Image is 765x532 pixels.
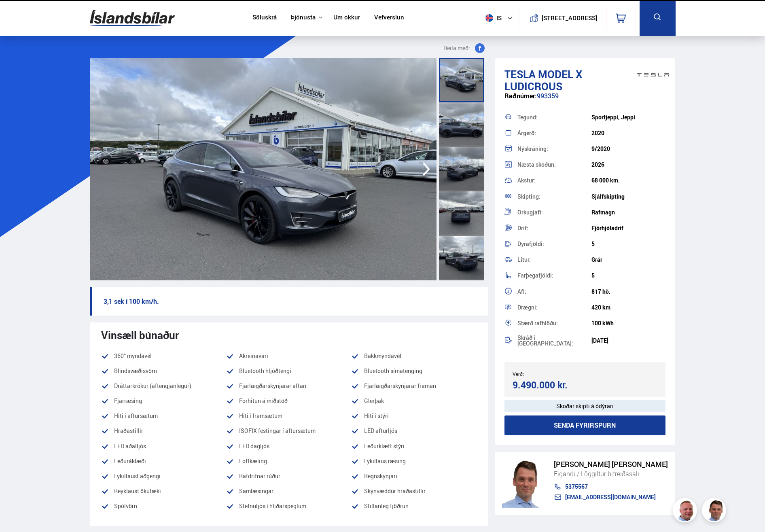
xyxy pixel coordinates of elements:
[101,426,226,436] li: Hraðastillir
[90,58,437,280] img: 3321489.jpeg
[637,62,669,87] img: brand logo
[226,396,351,406] li: Forhitun á miðstöð
[517,130,591,136] div: Árgerð:
[226,351,351,361] li: Akreinavari
[554,460,668,468] div: [PERSON_NAME] [PERSON_NAME]
[517,335,591,346] div: Skráð í [GEOGRAPHIC_DATA]:
[101,501,226,511] li: Spólvörn
[226,486,351,496] li: Samlæsingar
[517,241,591,247] div: Dyrafjöldi:
[591,193,665,200] div: Sjálfskipting
[351,441,476,451] li: Leðurklætt stýri
[517,273,591,278] div: Farþegafjöldi:
[101,486,226,496] li: Reyklaust ökutæki
[517,210,591,215] div: Orkugjafi:
[351,366,476,376] li: Bluetooth símatenging
[591,177,665,184] div: 68 000 km.
[226,426,351,436] li: ISOFIX festingar í aftursætum
[513,379,583,390] div: 9.490.000 kr.
[591,130,665,136] div: 2020
[591,114,665,121] div: Sportjeppi, Jeppi
[101,329,477,341] div: Vinsæll búnaður
[591,288,665,295] div: 817 hö.
[351,396,476,406] li: Glerþak
[517,194,591,199] div: Skipting:
[101,471,226,481] li: Lykillaust aðgengi
[351,411,476,421] li: Hiti í stýri
[517,257,591,263] div: Litur:
[226,411,351,421] li: Hiti í framsætum
[591,209,665,216] div: Rafmagn
[504,415,666,435] button: Senda fyrirspurn
[504,92,666,108] div: 993359
[545,15,594,21] button: [STREET_ADDRESS]
[517,289,591,295] div: Afl:
[90,5,175,31] img: G0Ugv5HjCgRt.svg
[226,366,351,376] li: Bluetooth hljóðtengi
[482,6,519,30] button: is
[554,468,668,479] div: Eigandi / Löggiltur bifreiðasali
[101,456,226,466] li: Leðuráklæði
[504,91,537,100] span: Raðnúmer:
[591,320,665,326] div: 100 kWh
[517,162,591,167] div: Næsta skoðun:
[226,456,351,466] li: Loftkæling
[351,351,476,361] li: Bakkmyndavél
[517,146,591,152] div: Nýskráning:
[591,272,665,279] div: 5
[226,381,351,391] li: Fjarlægðarskynjarar aftan
[591,146,665,152] div: 9/2020
[226,471,351,481] li: Rafdrifnar rúður
[591,256,665,263] div: Grár
[440,43,488,53] button: Deila með:
[351,501,476,516] li: Stillanleg fjöðrun
[226,501,351,511] li: Stefnuljós í hliðarspeglum
[517,225,591,231] div: Drif:
[351,426,476,436] li: LED afturljós
[333,14,360,22] a: Um okkur
[517,320,591,326] div: Stærð rafhlöðu:
[443,43,470,53] span: Deila með:
[517,178,591,183] div: Akstur:
[591,225,665,231] div: Fjórhjóladrif
[502,459,546,508] img: FbJEzSuNWCJXmdc-.webp
[226,441,351,451] li: LED dagljós
[101,411,226,421] li: Hiti í aftursætum
[351,486,476,496] li: Skynvæddur hraðastillir
[513,371,585,377] div: Verð:
[101,396,226,406] li: Fjarræsing
[504,67,536,81] span: Tesla
[591,161,665,168] div: 2026
[101,381,226,391] li: Dráttarkrókur (aftengjanlegur)
[504,67,583,93] span: Model X LUDICROUS
[591,337,665,344] div: [DATE]
[252,14,277,22] a: Söluskrá
[291,14,316,21] button: Þjónusta
[703,499,727,524] img: FbJEzSuNWCJXmdc-.webp
[591,241,665,247] div: 5
[101,366,226,376] li: Blindsvæðisvörn
[101,351,226,361] li: 360° myndavél
[90,287,488,316] p: 3,1 sek í 100 km/h.
[674,499,698,524] img: siFngHWaQ9KaOqBr.png
[554,494,668,500] a: [EMAIL_ADDRESS][DOMAIN_NAME]
[374,14,404,22] a: Vefverslun
[517,114,591,120] div: Tegund:
[101,441,226,451] li: LED aðalljós
[517,305,591,310] div: Drægni:
[351,381,476,391] li: Fjarlægðarskynjarar framan
[482,14,502,22] span: is
[591,304,665,311] div: 420 km
[523,6,602,30] a: [STREET_ADDRESS]
[351,456,476,466] li: Lykillaus ræsing
[351,471,476,481] li: Regnskynjari
[554,483,668,490] a: 5375567
[504,400,666,412] div: Skoðar skipti á ódýrari
[485,14,493,22] img: svg+xml;base64,PHN2ZyB4bWxucz0iaHR0cDovL3d3dy53My5vcmcvMjAwMC9zdmciIHdpZHRoPSI1MTIiIGhlaWdodD0iNT...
